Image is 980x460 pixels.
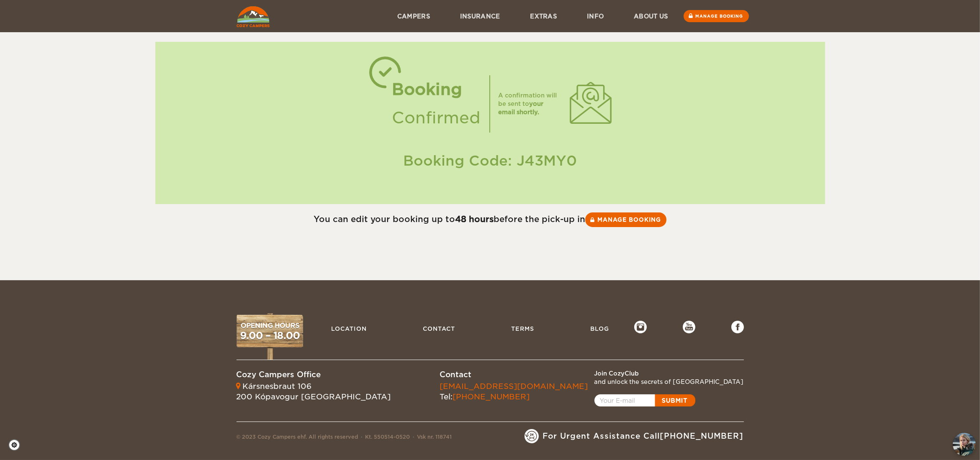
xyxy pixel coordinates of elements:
[237,6,270,27] img: Cozy Campers
[440,369,588,380] div: Contact
[237,381,391,402] div: Kársnesbraut 106 200 Kópavogur [GEOGRAPHIC_DATA]
[453,392,530,401] a: [PHONE_NUMBER]
[499,91,561,116] div: A confirmation will be sent to
[8,439,26,451] a: Cookie settings
[440,381,588,402] div: Tel:
[543,431,744,442] span: For Urgent Assistance Call
[327,321,371,337] a: Location
[594,394,695,406] a: Open popup
[237,369,391,380] div: Cozy Campers Office
[953,433,976,456] button: chat-button
[594,378,744,386] div: and unlock the secrets of [GEOGRAPHIC_DATA]
[585,212,666,227] a: Manage booking
[164,151,817,171] div: Booking Code: J43MY0
[507,321,538,337] a: Terms
[455,214,494,224] strong: 48 hours
[392,104,481,132] div: Confirmed
[660,432,744,440] a: [PHONE_NUMBER]
[440,382,588,391] a: [EMAIL_ADDRESS][DOMAIN_NAME]
[684,10,749,22] a: Manage booking
[953,433,976,456] img: Freyja at Cozy Campers
[586,321,613,337] a: Blog
[419,321,459,337] a: Contact
[237,433,452,443] div: © 2023 Cozy Campers ehf. All rights reserved Kt. 550514-0520 Vsk nr. 118741
[392,75,481,104] div: Booking
[594,369,744,378] div: Join CozyClub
